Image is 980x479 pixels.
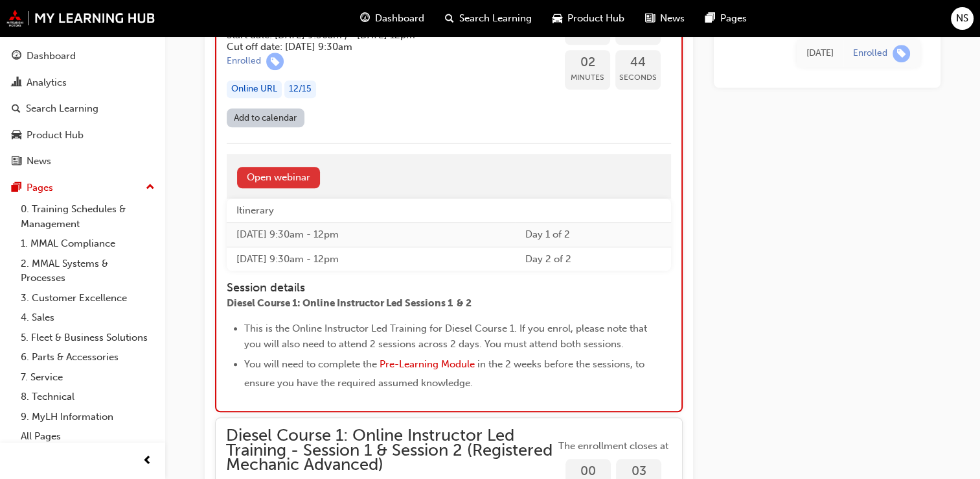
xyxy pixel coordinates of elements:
span: 44 [615,55,661,70]
a: 5. Fleet & Business Solutions [16,328,160,348]
div: Analytics [27,75,67,90]
div: Enrolled [227,55,261,68]
a: 6. Parts & Accessories [16,347,160,367]
h4: Session details [227,281,648,295]
a: Open webinar [237,167,320,188]
a: guage-iconDashboard [350,5,435,32]
span: Diesel Course 1: Online Instructor Led Training - Session 1 & Session 2 (Registered Mechanic Adva... [226,428,555,473]
div: Wed Jun 25 2025 10:21:32 GMT+0930 (Australian Central Standard Time) [806,46,834,61]
div: Pages [27,180,53,195]
h5: Cut off date: [DATE] 9:30am [227,41,534,53]
span: 02 [565,55,610,70]
a: News [5,149,160,173]
span: car-icon [12,130,21,141]
div: Dashboard [27,49,76,64]
a: Add to calendar [227,108,304,127]
button: DashboardAnalyticsSearch LearningProduct HubNews [5,42,160,176]
a: news-iconNews [635,5,695,32]
a: 9. MyLH Information [16,407,160,427]
span: news-icon [12,156,21,167]
img: mmal [6,10,155,27]
button: Pages [5,176,160,200]
span: up-icon [146,179,155,196]
a: All Pages [16,426,160,447]
span: guage-icon [360,10,370,27]
div: Enrolled [853,47,887,60]
td: [DATE] 9:30am - 12pm [227,223,516,247]
a: Search Learning [5,97,160,121]
span: Pages [720,11,747,26]
a: 7. Service [16,367,160,387]
span: This is the Online Instructor Led Training for Diesel Course 1. If you enrol, please note that yo... [244,323,650,350]
span: pages-icon [12,182,21,194]
span: chart-icon [12,77,21,89]
span: prev-icon [142,453,152,469]
div: News [27,154,51,169]
div: Online URL [227,80,282,98]
span: pages-icon [705,10,715,27]
span: Dashboard [375,11,424,26]
a: 4. Sales [16,308,160,328]
span: search-icon [12,103,21,115]
a: 2. MMAL Systems & Processes [16,254,160,288]
div: Product Hub [27,128,84,143]
span: news-icon [645,10,655,27]
span: Minutes [565,70,610,85]
a: Pre-Learning Module [380,358,475,370]
a: search-iconSearch Learning [435,5,542,32]
span: News [660,11,685,26]
td: Day 1 of 2 [516,223,671,247]
td: [DATE] 9:30am - 12pm [227,247,516,271]
span: learningRecordVerb_ENROLL-icon [893,45,910,62]
span: Product Hub [567,11,624,26]
div: Search Learning [26,101,98,116]
a: 1. MMAL Compliance [16,234,160,254]
span: 03 [616,464,661,479]
span: Diesel Course 1: Online Instructor Led Sessions 1 & 2 [227,297,472,309]
span: learningRecordVerb_ENROLL-icon [266,53,284,70]
button: NS [951,7,974,30]
span: NS [956,11,968,26]
a: Product Hub [5,123,160,147]
a: 3. Customer Excellence [16,288,160,308]
td: Day 2 of 2 [516,247,671,271]
div: 12 / 15 [284,80,316,98]
span: search-icon [445,10,454,27]
a: Analytics [5,71,160,95]
span: car-icon [553,10,562,27]
a: 0. Training Schedules & Management [16,199,160,234]
span: You will need to complete the [244,358,377,370]
a: car-iconProduct Hub [542,5,635,32]
span: The enrollment closes at [555,439,672,454]
a: 8. Technical [16,387,160,407]
span: Search Learning [459,11,532,26]
span: Seconds [615,70,661,85]
th: Itinerary [227,199,516,223]
span: guage-icon [12,51,21,62]
a: pages-iconPages [695,5,757,32]
span: 00 [565,464,611,479]
a: Dashboard [5,44,160,68]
